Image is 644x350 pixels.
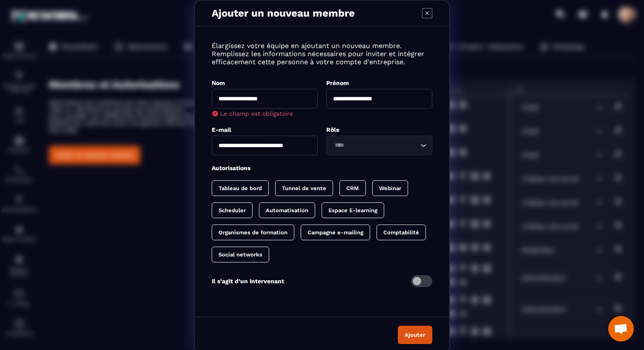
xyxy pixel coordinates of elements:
p: Automatisation [266,207,308,213]
p: Webinar [379,185,401,191]
p: Social networks [218,251,262,258]
p: Organismes de formation [218,229,287,236]
a: Ouvrir le chat [608,316,634,341]
p: Il s’agit d’un Intervenant [212,278,284,285]
p: Élargissez votre équipe en ajoutant un nouveau membre. Remplissez les informations nécessaires po... [212,42,432,66]
label: E-mail [212,126,231,133]
div: Search for option [326,136,432,155]
span: Le champ est obligatoire [220,110,293,117]
input: Search for option [332,141,418,150]
p: Tunnel de vente [282,185,326,191]
p: Tableau de bord [218,185,262,191]
label: Nom [212,80,225,86]
p: Scheduler [218,207,246,213]
label: Prénom [326,80,349,86]
p: Ajouter un nouveau membre [212,7,355,19]
label: Autorisations [212,165,250,171]
button: Ajouter [398,326,432,344]
p: CRM [346,185,359,191]
p: Comptabilité [383,229,419,236]
label: Rôle [326,126,339,133]
p: Campagne e-mailing [308,229,363,236]
p: Espace E-learning [328,207,377,213]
